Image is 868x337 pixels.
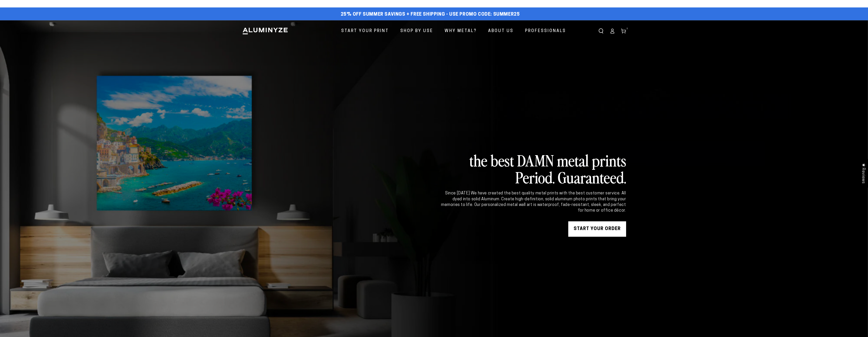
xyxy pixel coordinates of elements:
[445,27,477,35] span: Why Metal?
[341,27,389,35] span: Start Your Print
[341,12,520,17] span: 25% off Summer Savings + Free Shipping - Use Promo Code: SUMMER25
[858,159,868,187] div: Click to open Judge.me floating reviews tab
[397,24,437,38] a: Shop By Use
[595,25,607,37] summary: Search our site
[484,24,517,38] a: About Us
[521,24,570,38] a: Professionals
[568,221,626,237] a: START YOUR Order
[441,24,480,38] a: Why Metal?
[488,27,513,35] span: About Us
[337,24,393,38] a: Start Your Print
[400,27,433,35] span: Shop By Use
[627,27,628,31] span: 3
[525,27,566,35] span: Professionals
[242,27,288,35] img: Aluminyze
[440,191,626,214] div: Since [DATE] We have created the best quality metal prints with the best customer service. All dy...
[440,152,626,185] h2: the best DAMN metal prints Period. Guaranteed.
